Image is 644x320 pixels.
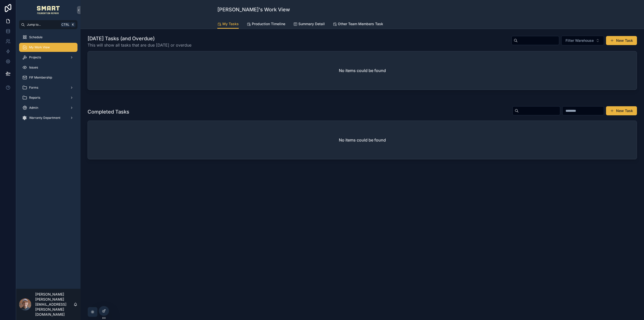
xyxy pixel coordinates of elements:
span: Jump to... [27,23,59,27]
span: K [71,23,75,27]
a: Production Timeline [247,19,285,29]
h1: Completed Tasks [88,108,129,115]
span: Summary Detail [298,21,325,26]
span: Issues [29,65,38,69]
span: This will show all tasks that are due [DATE] or overdue [88,42,191,48]
a: Reports [19,93,77,102]
span: Ctrl [61,22,70,27]
span: FIF Membership [29,76,52,80]
a: Schedule [19,33,77,42]
h1: [PERSON_NAME]'s Work View [217,6,290,13]
button: New Task [606,106,637,115]
span: Production Timeline [252,21,285,26]
span: Reports [29,96,40,100]
img: App logo [37,6,60,14]
span: Warranty Department [29,116,60,120]
a: My Tasks [217,19,239,29]
a: My Work View [19,43,77,52]
button: Select Button [561,36,604,45]
a: Admin [19,103,77,112]
span: My Tasks [222,21,239,26]
span: Filter Warehouse [566,38,594,43]
a: Other Team Members Task [333,19,383,29]
h1: [DATE] Tasks (and Overdue) [88,35,191,42]
span: My Work View [29,45,50,49]
a: FIF Membership [19,73,77,82]
div: scrollable content [16,29,80,129]
a: Forms [19,83,77,92]
span: Schedule [29,35,43,39]
a: Summary Detail [293,19,325,29]
a: Issues [19,63,77,72]
span: Projects [29,55,41,59]
span: Forms [29,86,38,90]
span: Other Team Members Task [338,21,383,26]
h2: No items could be found [339,137,386,143]
span: Admin [29,106,38,110]
a: Projects [19,53,77,62]
h2: No items could be found [339,67,386,74]
button: Jump to...CtrlK [19,20,77,29]
button: New Task [606,36,637,45]
a: Warranty Department [19,113,77,122]
p: [PERSON_NAME] [PERSON_NAME][EMAIL_ADDRESS][PERSON_NAME][DOMAIN_NAME] [35,292,73,317]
